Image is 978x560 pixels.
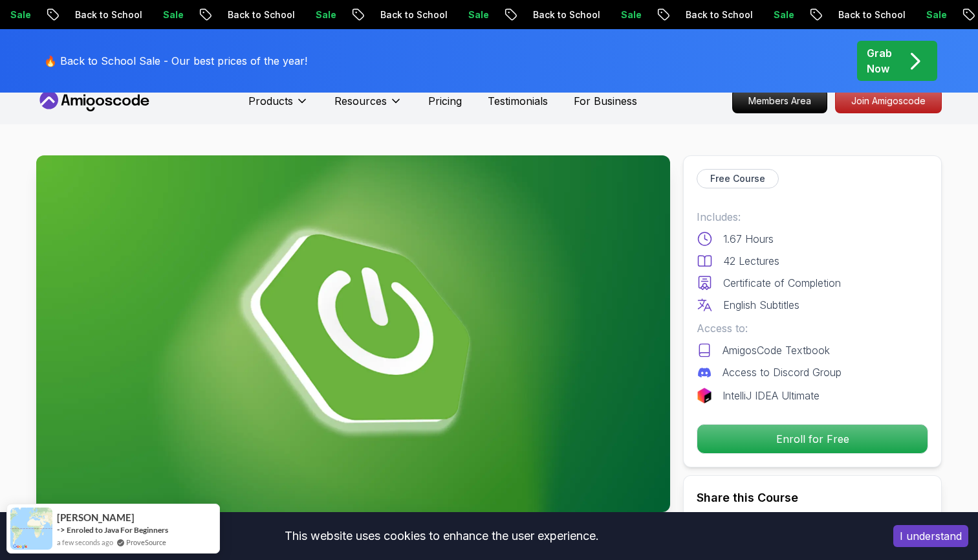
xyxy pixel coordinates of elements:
[428,93,462,109] a: Pricing
[675,8,763,21] p: Back to School
[10,508,52,550] img: provesource social proof notification image
[723,297,799,313] p: English Subtitles
[723,342,830,358] p: AmigosCode Textbook
[610,8,651,21] p: Sale
[369,8,457,21] p: Back to School
[64,8,152,21] p: Back to School
[697,209,928,225] p: Includes:
[574,93,637,109] a: For Business
[710,172,765,185] p: Free Course
[733,89,827,113] p: Members Area
[836,89,941,113] p: Join Amigoscode
[723,275,841,291] p: Certificate of Completion
[44,53,307,69] p: 🔥 Back to School Sale - Our best prices of the year!
[835,89,942,113] a: Join Amigoscode
[334,93,402,119] button: Resources
[723,364,842,380] p: Access to Discord Group
[522,8,610,21] p: Back to School
[457,8,499,21] p: Sale
[305,8,346,21] p: Sale
[723,388,820,403] p: IntelliJ IDEA Ultimate
[248,93,293,109] p: Products
[217,8,305,21] p: Back to School
[723,231,774,247] p: 1.67 Hours
[915,8,957,21] p: Sale
[152,8,193,21] p: Sale
[57,512,135,523] span: [PERSON_NAME]
[697,388,712,403] img: jetbrains logo
[334,93,387,109] p: Resources
[57,524,65,535] span: ->
[248,93,309,119] button: Products
[697,489,928,507] h2: Share this Course
[697,320,928,336] p: Access to:
[57,537,113,548] span: a few seconds ago
[827,8,915,21] p: Back to School
[732,89,827,113] a: Members Area
[67,525,168,535] a: Enroled to Java For Beginners
[10,522,874,550] div: This website uses cookies to enhance the user experience.
[697,424,928,454] button: Enroll for Free
[697,425,928,453] p: Enroll for Free
[36,155,670,512] img: spring-boot-for-beginners_thumbnail
[763,8,804,21] p: Sale
[893,525,968,547] button: Accept cookies
[723,253,779,269] p: 42 Lectures
[867,45,892,76] p: Grab Now
[126,537,166,548] a: ProveSource
[488,93,548,109] a: Testimonials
